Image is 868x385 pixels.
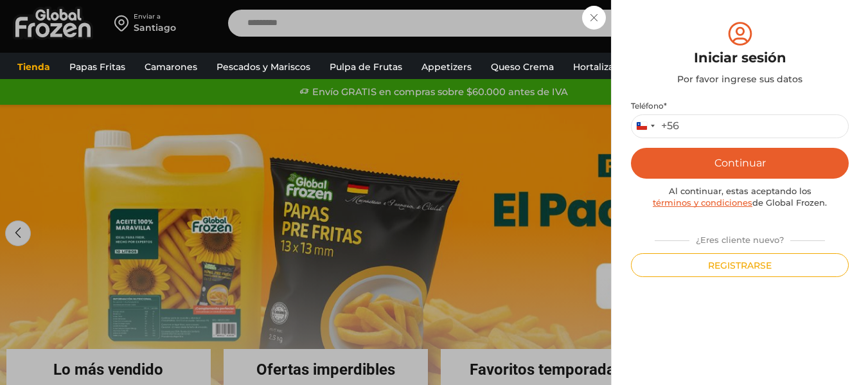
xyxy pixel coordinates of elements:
[631,73,849,85] div: Por favor ingrese sus datos
[567,55,624,79] a: Hortalizas
[415,55,478,79] a: Appetizers
[725,19,755,48] img: tabler-icon-user-circle.svg
[63,55,132,79] a: Papas Fritas
[631,148,849,179] button: Continuar
[138,55,204,79] a: Camarones
[631,101,849,111] label: Teléfono
[11,55,57,79] a: Tienda
[661,120,679,133] div: +56
[648,229,831,246] div: ¿Eres cliente nuevo?
[210,55,317,79] a: Pescados y Mariscos
[653,197,752,208] a: términos y condiciones
[484,55,560,79] a: Queso Crema
[632,115,679,138] button: Selected country
[631,48,849,67] div: Iniciar sesión
[631,185,849,209] div: Al continuar, estas aceptando los de Global Frozen.
[323,55,409,79] a: Pulpa de Frutas
[631,253,849,277] button: Registrarse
